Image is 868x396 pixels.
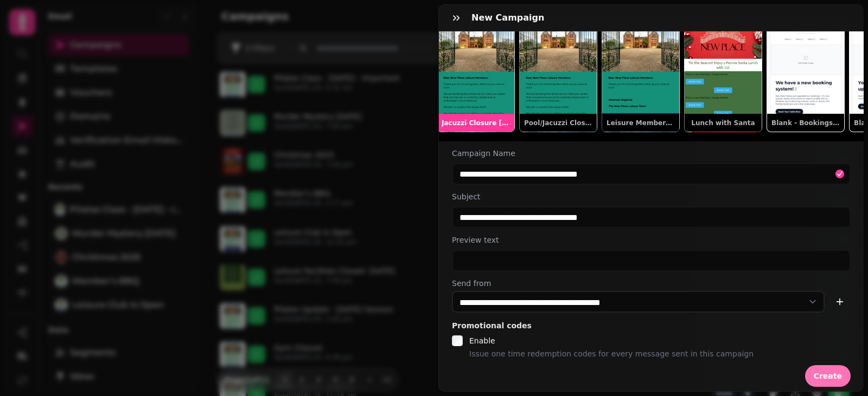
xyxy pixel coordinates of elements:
[471,11,548,24] h3: New campaign
[452,148,851,159] label: Campaign Name
[689,119,757,127] p: Lunch with Santa
[452,319,532,332] legend: Promotional codes
[452,191,851,202] label: Subject
[469,347,754,360] p: Issue one time redemption codes for every message sent in this campaign
[767,20,845,132] button: Blank - Bookings New system go-live announcement
[437,20,515,132] button: Jacuzzi Closure [clone] [campaign]
[524,119,592,127] p: Pool/Jacuzzi Closure [campaign]
[452,278,851,289] label: Send from
[607,119,675,127] p: Leisure Members Email Template
[805,365,851,387] button: Create
[814,372,842,380] span: Create
[442,119,510,127] p: Jacuzzi Closure [clone] [campaign]
[602,20,680,132] button: Leisure Members Email Template
[469,336,495,345] label: Enable
[771,119,840,127] p: Blank - Bookings New system go-live announcement
[519,20,597,132] button: Pool/Jacuzzi Closure [campaign]
[452,235,851,245] label: Preview text
[684,20,762,132] button: Lunch with Santa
